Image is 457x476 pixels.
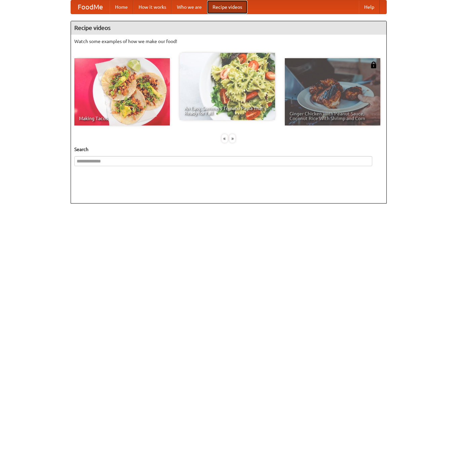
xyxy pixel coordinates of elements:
h5: Search [74,146,383,153]
span: Making Tacos [79,116,165,121]
a: Recipe videos [207,0,247,14]
img: 483408.png [370,62,377,68]
div: » [229,134,235,143]
a: Who we are [172,0,207,14]
a: How it works [133,0,172,14]
a: Help [359,0,380,14]
a: FoodMe [71,0,110,14]
p: Watch some examples of how we make our food! [74,38,383,45]
a: An Easy, Summery Tomato Pasta That's Ready for Fall [180,53,275,120]
a: Making Tacos [74,58,170,125]
h4: Recipe videos [71,21,386,35]
span: An Easy, Summery Tomato Pasta That's Ready for Fall [184,106,270,115]
a: Home [110,0,133,14]
div: « [222,134,228,143]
